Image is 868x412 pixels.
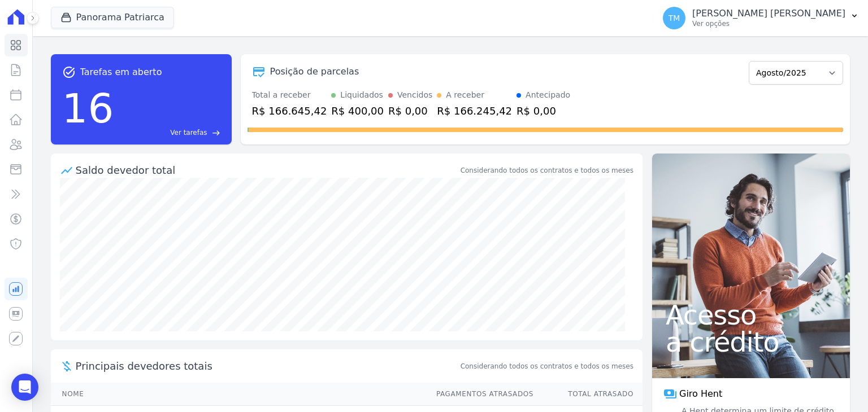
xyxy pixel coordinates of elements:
div: R$ 400,00 [331,103,384,119]
button: TM [PERSON_NAME] [PERSON_NAME] Ver opções [654,2,868,34]
th: Pagamentos Atrasados [426,383,534,406]
div: Antecipado [526,89,570,101]
span: TM [669,14,680,22]
span: Tarefas em aberto [80,65,162,79]
span: Acesso [666,301,836,328]
span: task_alt [62,65,76,79]
div: Open Intercom Messenger [11,374,38,401]
p: [PERSON_NAME] [PERSON_NAME] [692,8,845,19]
span: Principais devedores totais [76,358,458,374]
div: Vencidos [397,89,432,101]
th: Total Atrasado [534,383,643,406]
button: Panorama Patriarca [51,7,174,28]
span: Ver tarefas [170,128,207,138]
div: Saldo devedor total [76,163,458,178]
div: A receber [446,89,484,101]
div: R$ 0,00 [388,103,432,119]
div: R$ 166.245,42 [437,103,512,119]
a: Ver tarefas east [118,128,220,138]
div: Posição de parcelas [270,65,359,78]
div: R$ 0,00 [517,103,570,119]
div: Liquidados [340,89,383,101]
span: east [212,129,220,137]
span: Considerando todos os contratos e todos os meses [461,361,633,371]
div: R$ 166.645,42 [252,103,327,119]
div: 16 [62,79,114,138]
span: Giro Hent [679,387,722,401]
div: Considerando todos os contratos e todos os meses [461,165,633,176]
th: Nome [51,383,426,406]
div: Total a receber [252,89,327,101]
p: Ver opções [692,19,845,28]
span: a crédito [666,328,836,356]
